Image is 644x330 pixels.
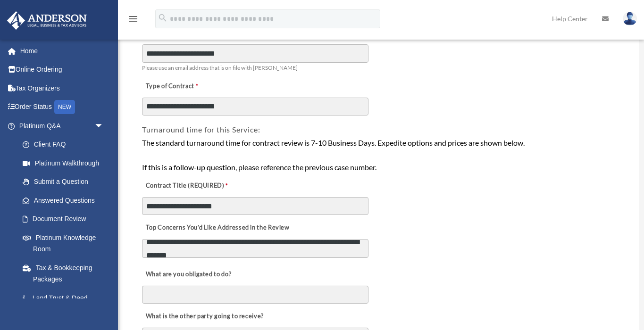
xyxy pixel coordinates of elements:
a: Platinum Q&Aarrow_drop_down [7,116,118,135]
div: NEW [54,100,75,114]
i: menu [127,13,139,25]
span: Please use an email address that is on file with [PERSON_NAME] [142,64,298,71]
a: Order StatusNEW [7,98,118,117]
a: Land Trust & Deed Forum [13,289,118,319]
a: Document Review [13,210,113,229]
label: Contract Title (REQUIRED) [142,180,236,193]
a: Online Ordering [7,60,118,79]
a: Tax & Bookkeeping Packages [13,258,118,289]
img: Anderson Advisors Platinum Portal [4,11,90,30]
a: Client FAQ [13,135,118,154]
i: search [158,13,168,23]
a: Tax Organizers [7,79,118,98]
label: What are you obligated to do? [142,268,236,281]
a: Platinum Knowledge Room [13,228,118,258]
label: What is the other party going to receive? [142,310,266,323]
div: The standard turnaround time for contract review is 7-10 Business Days. Expedite options and pric... [142,137,618,173]
a: menu [127,16,139,25]
a: Platinum Walkthrough [13,154,118,173]
label: Top Concerns You’d Like Addressed in the Review [142,222,292,235]
a: Answered Questions [13,191,118,210]
span: Turnaround time for this Service: [142,125,260,134]
a: Home [7,41,118,60]
a: Submit a Question [13,173,118,191]
img: User Pic [623,12,637,25]
label: Type of Contract [142,80,236,93]
span: arrow_drop_down [94,116,113,136]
